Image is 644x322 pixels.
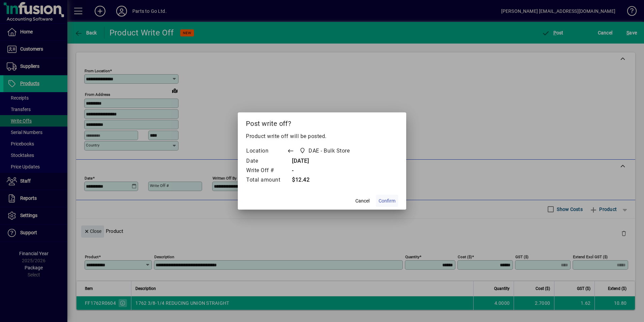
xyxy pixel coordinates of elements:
td: Date [246,157,287,166]
p: Product write off will be posted. [246,132,398,140]
td: Write Off # [246,166,287,176]
td: Total amount [246,176,287,185]
button: Confirm [376,195,398,207]
h2: Post write off? [238,112,406,132]
td: [DATE] [287,157,362,166]
button: Cancel [352,195,373,207]
span: Cancel [355,197,369,205]
td: - [287,166,362,176]
td: Location [246,146,287,157]
td: $12.42 [287,176,362,185]
span: DAE - Bulk Store [309,147,350,155]
span: Confirm [379,197,395,205]
span: DAE - Bulk Store [297,146,352,156]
